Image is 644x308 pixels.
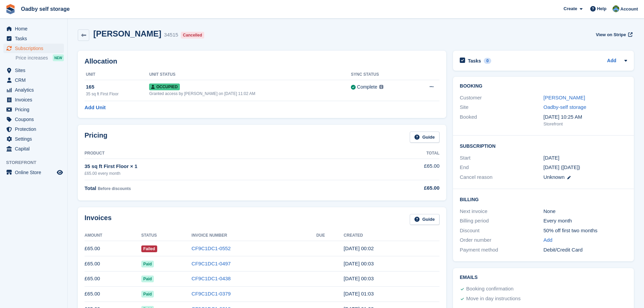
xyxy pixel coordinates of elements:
[141,245,157,252] span: Failed
[85,163,359,170] div: 35 sq ft First Floor × 1
[359,184,439,192] div: £65.00
[181,32,204,39] div: Cancelled
[16,55,48,61] span: Price increases
[460,227,543,235] div: Discount
[16,54,64,62] a: Price increases NEW
[85,230,141,241] th: Amount
[379,85,383,89] img: icon-info-grey-7440780725fd019a000dd9b08b2336e03edf1995a4989e88bcd33f0948082b44.svg
[460,173,543,181] div: Cancel reason
[85,170,359,176] div: £65.00 every month
[85,185,96,191] span: Total
[85,57,439,65] h2: Allocation
[410,132,439,143] a: Guide
[15,134,55,144] span: Settings
[86,83,149,91] div: 165
[544,174,565,180] span: Unknown
[15,115,55,124] span: Coupons
[544,104,587,110] a: Oadby-self storage
[85,69,149,80] th: Unit
[85,241,141,256] td: £65.00
[192,291,231,297] a: CF9C1DC1-0379
[468,58,481,64] h2: Tasks
[15,105,55,114] span: Pricing
[466,285,514,293] div: Booking confirmation
[98,186,131,191] span: Before discounts
[149,91,351,97] div: Granted access by [PERSON_NAME] on [DATE] 11:02 AM
[544,113,627,121] div: [DATE] 10:25 AM
[460,113,543,127] div: Booked
[613,5,619,12] img: Sanjeave Nagra
[544,217,627,225] div: Every month
[460,84,627,89] h2: Booking
[15,95,55,104] span: Invoices
[192,230,316,241] th: Invoice Number
[3,44,64,53] a: menu
[192,245,231,251] a: CF9C1DC1-0552
[460,142,627,149] h2: Subscription
[85,104,105,112] a: Add Unit
[460,217,543,225] div: Billing period
[164,31,178,39] div: 34515
[3,124,64,134] a: menu
[359,148,439,159] th: Total
[85,132,108,143] h2: Pricing
[5,4,16,14] img: stora-icon-8386f47178a22dfd0bd8f6a31ec36ba5ce8667c1dd55bd0f319d3a0aa187defe.svg
[351,69,412,80] th: Sync Status
[544,236,553,244] a: Add
[15,168,55,177] span: Online Store
[460,164,543,171] div: End
[344,261,374,266] time: 2024-11-29 00:03:21 UTC
[149,84,180,90] span: Occupied
[192,276,231,281] a: CF9C1DC1-0438
[410,214,439,225] a: Guide
[85,214,112,225] h2: Invoices
[484,58,492,64] div: 0
[85,256,141,271] td: £65.00
[3,85,64,95] a: menu
[3,105,64,114] a: menu
[460,275,627,280] h2: Emails
[6,159,67,166] span: Storefront
[192,261,231,266] a: CF9C1DC1-0497
[620,6,638,13] span: Account
[460,236,543,244] div: Order number
[15,144,55,153] span: Capital
[15,34,55,43] span: Tasks
[344,230,439,241] th: Created
[3,95,64,104] a: menu
[460,246,543,254] div: Payment method
[460,208,543,215] div: Next invoice
[3,75,64,85] a: menu
[141,230,192,241] th: Status
[3,168,64,177] a: menu
[544,164,580,170] span: [DATE] ([DATE])
[15,85,55,95] span: Analytics
[359,159,439,180] td: £65.00
[85,271,141,286] td: £65.00
[141,276,154,282] span: Paid
[344,245,374,251] time: 2024-12-29 00:02:15 UTC
[3,115,64,124] a: menu
[93,29,161,38] h2: [PERSON_NAME]
[53,54,64,61] div: NEW
[544,121,627,127] div: Storefront
[544,246,627,254] div: Debit/Credit Card
[56,168,64,176] a: Preview store
[466,295,521,303] div: Move in day instructions
[15,24,55,33] span: Home
[544,95,585,100] a: [PERSON_NAME]
[3,144,64,153] a: menu
[544,227,627,235] div: 50% off first two months
[344,291,374,297] time: 2024-09-29 00:03:24 UTC
[141,291,154,298] span: Paid
[460,103,543,111] div: Site
[15,75,55,85] span: CRM
[593,29,634,40] a: View on Stripe
[3,134,64,144] a: menu
[596,31,626,38] span: View on Stripe
[18,3,72,15] a: Oadby self storage
[357,84,377,91] div: Complete
[141,261,154,267] span: Paid
[15,124,55,134] span: Protection
[597,5,606,12] span: Help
